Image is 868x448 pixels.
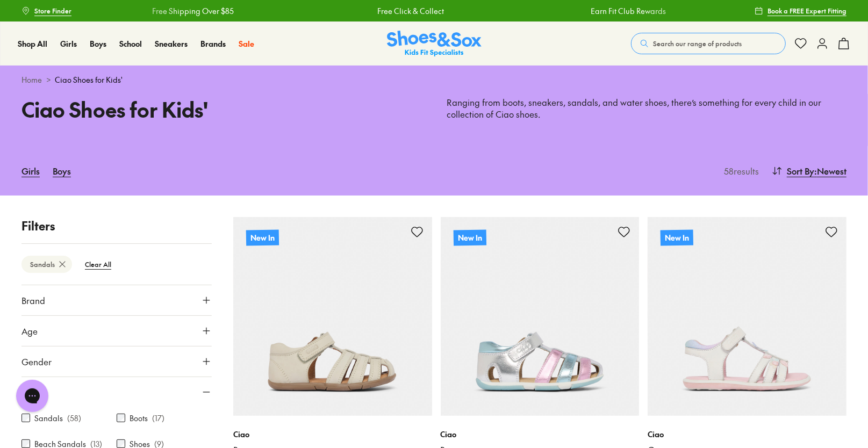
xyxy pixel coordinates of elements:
label: Boots [130,413,148,424]
a: New In [233,217,432,416]
span: Search our range of products [653,39,742,48]
a: School [119,38,142,49]
span: Brand [21,294,45,307]
p: Ciao [233,429,432,440]
button: Sort By:Newest [772,159,847,183]
span: : Newest [814,164,847,177]
iframe: Gorgias live chat messenger [11,376,54,416]
button: Style [21,377,212,407]
a: Store Finder [21,1,71,20]
button: Gender [21,346,212,377]
span: Sort By [787,164,814,177]
span: Shop All [18,38,47,49]
a: Shop All [18,38,47,49]
span: Store Finder [34,6,71,16]
a: Free Click & Collect [358,5,425,17]
a: New In [441,217,640,416]
span: Age [21,324,38,337]
a: Sale [239,38,254,49]
p: New In [661,229,693,245]
p: Ciao [648,429,847,440]
a: Earn Fit Club Rewards [571,5,647,17]
a: Shoes & Sox [387,31,482,57]
a: New In [648,217,847,416]
span: Ciao Shoes for Kids' [55,74,123,85]
a: Home [21,74,42,85]
p: New In [246,229,279,245]
span: Sneakers [155,38,188,49]
span: School [119,38,142,49]
btn: Sandals [21,256,72,273]
a: Boys [90,38,106,49]
a: Brands [200,38,226,49]
a: Free Shipping Over $85 [133,5,214,17]
button: Brand [21,285,212,315]
span: Book a FREE Expert Fitting [767,6,847,16]
span: Boys [90,38,106,49]
span: Brands [200,38,226,49]
div: > [21,74,847,85]
p: ( 17 ) [152,413,164,424]
a: Sneakers [155,38,188,49]
span: Girls [60,38,77,49]
a: Girls [21,159,40,183]
p: New In [453,229,486,245]
p: 58 results [720,164,759,177]
span: Sale [239,38,254,49]
a: Boys [53,159,71,183]
p: Ranging from boots, sneakers, sandals, and water shoes, there’s something for every child in our ... [447,97,847,120]
button: Age [21,316,212,346]
a: Girls [60,38,77,49]
button: Search our range of products [631,33,786,54]
p: Ciao [441,429,640,440]
p: ( 58 ) [67,413,81,424]
btn: Clear All [76,255,120,274]
img: SNS_Logo_Responsive.svg [387,31,482,57]
h1: Ciao Shoes for Kids' [21,94,421,125]
label: Sandals [34,413,63,424]
span: Gender [21,355,52,368]
p: Filters [21,217,212,235]
a: Book a FREE Expert Fitting [755,1,847,20]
